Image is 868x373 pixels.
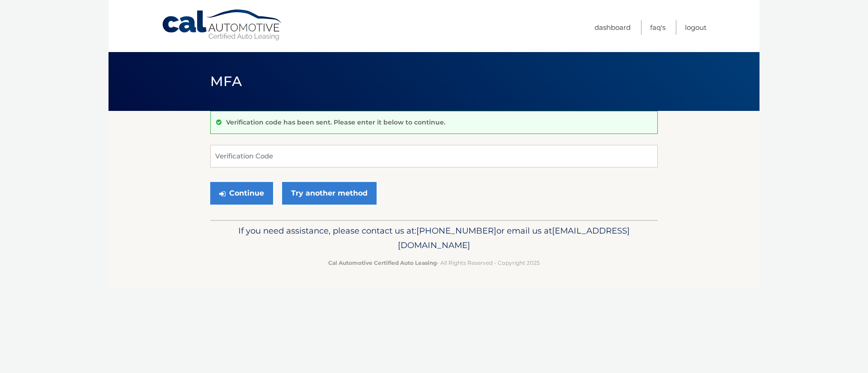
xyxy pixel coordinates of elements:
[216,258,652,268] p: - All Rights Reserved - Copyright 2025
[685,20,707,35] a: Logout
[210,182,273,205] button: Continue
[282,182,377,205] a: Try another method
[210,73,242,90] span: MFA
[216,224,652,253] p: If you need assistance, please contact us at: or email us at
[416,225,496,236] span: [PHONE_NUMBER]
[161,9,283,41] a: Cal Automotive
[650,20,665,35] a: FAQ's
[594,20,631,35] a: Dashboard
[226,118,445,126] p: Verification code has been sent. Please enter it below to continue.
[328,259,437,266] strong: Cal Automotive Certified Auto Leasing
[398,225,630,250] span: [EMAIL_ADDRESS][DOMAIN_NAME]
[210,145,658,167] input: Verification Code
